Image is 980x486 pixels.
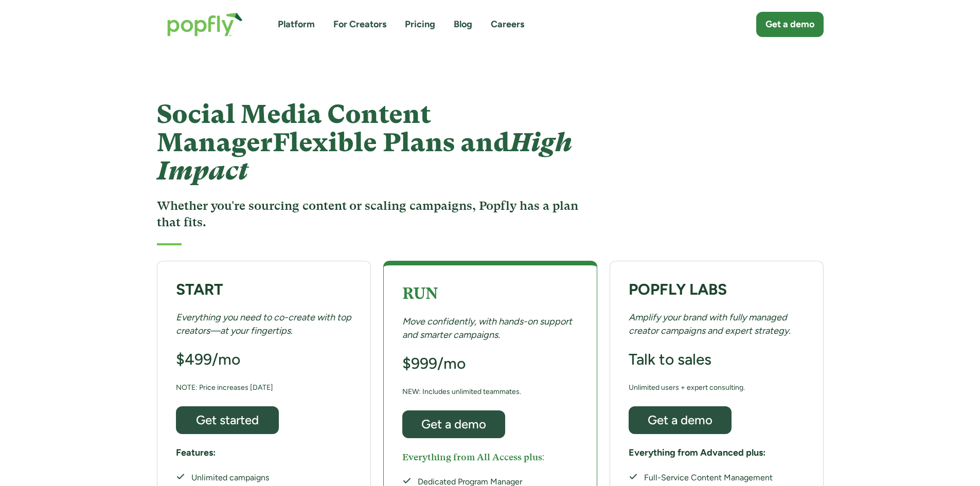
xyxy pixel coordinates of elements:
div: Get a demo [412,418,496,430]
h3: $999/mo [402,354,466,373]
h5: Everything from Advanced plus: [629,446,765,459]
div: Full-Service Content Management [644,472,778,483]
div: NOTE: Price increases [DATE] [176,381,273,394]
h5: Everything from All Access plus: [402,451,545,463]
em: Move confidently, with hands-on support and smarter campaigns. [402,316,572,340]
a: Careers [491,18,524,31]
h3: $499/mo [176,350,240,369]
a: Get started [176,406,279,434]
a: Get a demo [756,12,824,37]
em: Everything you need to co-create with top creators—at your fingertips. [176,312,351,336]
h1: Social Media Content Manager [157,100,583,185]
em: High Impact [157,128,572,186]
div: Get started [185,413,270,426]
div: Get a demo [638,413,722,426]
a: Get a demo [402,410,505,438]
em: Amplify your brand with fully managed creator campaigns and expert strategy. [629,312,791,336]
span: Flexible Plans and [157,128,572,186]
a: Platform [278,18,315,31]
a: Get a demo [629,406,732,434]
div: Unlimited campaigns [191,472,304,483]
h3: Whether you're sourcing content or scaling campaigns, Popfly has a plan that fits. [157,197,583,231]
div: NEW: Includes unlimited teammates. [402,385,521,398]
div: Unlimited users + expert consulting. [629,381,745,394]
strong: RUN [402,284,438,302]
a: For Creators [333,18,386,31]
a: home [157,2,253,47]
h3: Talk to sales [629,350,711,369]
strong: START [176,280,223,299]
a: Blog [454,18,472,31]
strong: POPFLY LABS [629,280,727,299]
h5: Features: [176,446,216,459]
a: Pricing [405,18,435,31]
div: Get a demo [765,18,814,31]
